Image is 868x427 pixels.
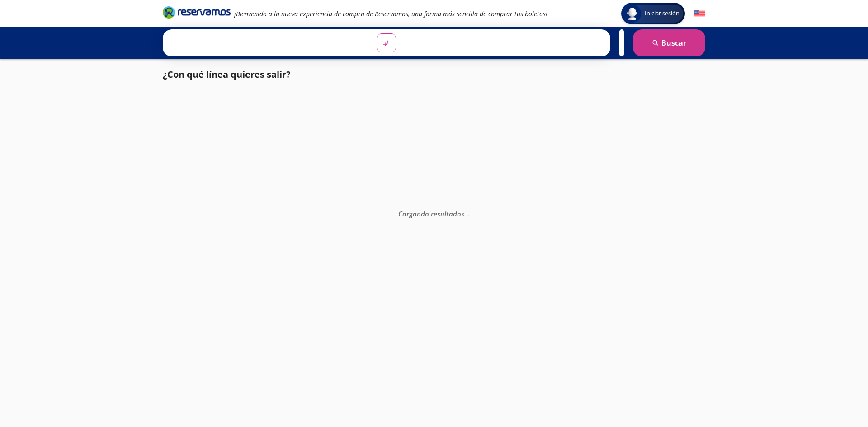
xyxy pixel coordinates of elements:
[468,209,470,218] span: .
[163,68,291,81] p: ¿Con qué línea quieres salir?
[633,29,705,56] button: Buscar
[163,5,231,22] a: Brand Logo
[464,209,466,218] span: .
[163,5,231,19] i: Brand Logo
[641,9,683,18] span: Iniciar sesión
[234,9,547,18] em: ¡Bienvenido a la nueva experiencia de compra de Reservamos, una forma más sencilla de comprar tus...
[466,209,468,218] span: .
[398,209,470,218] em: Cargando resultados
[694,8,705,19] button: English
